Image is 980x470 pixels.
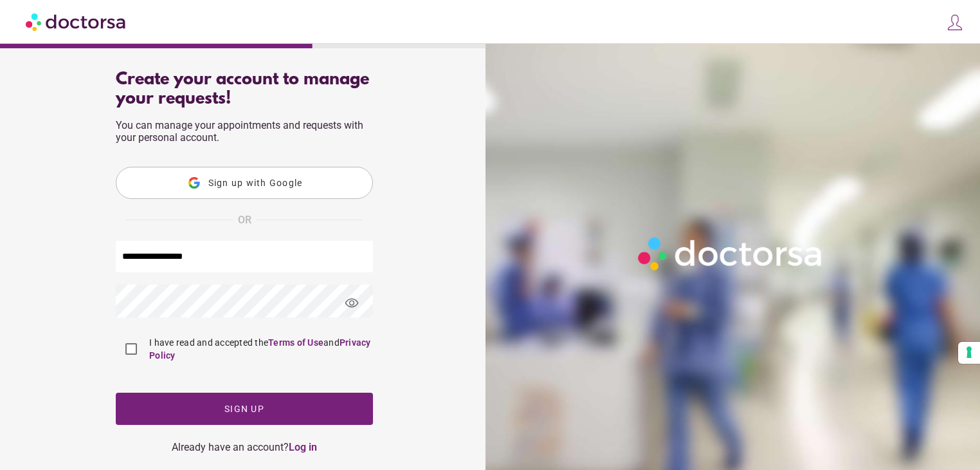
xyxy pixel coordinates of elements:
img: Logo-Doctorsa-trans-White-partial-flat.png [633,232,829,276]
span: OR [238,212,251,229]
button: Sign up with Google [116,167,373,199]
div: Already have an account? [116,441,373,453]
span: visibility [334,286,369,321]
button: Sign up [116,393,373,425]
button: Your consent preferences for tracking technologies [958,342,980,364]
p: You can manage your appointments and requests with your personal account. [116,119,373,144]
a: Log in [289,441,317,453]
img: icons8-customer-100.png [946,14,964,32]
img: Doctorsa.com [26,7,127,36]
span: Sign up with Google [208,178,303,188]
div: Create your account to manage your requests! [116,70,373,109]
a: Terms of Use [268,337,323,348]
span: Sign up [224,404,264,414]
label: I have read and accepted the and [147,336,373,362]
